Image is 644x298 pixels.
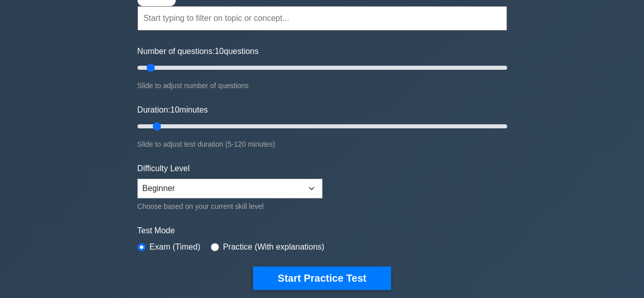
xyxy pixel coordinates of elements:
span: 10 [170,105,179,114]
label: Number of questions: questions [137,45,259,58]
div: Slide to adjust number of questions [137,79,507,92]
label: Test Mode [137,225,507,237]
div: Slide to adjust test duration (5-120 minutes) [137,138,507,150]
div: Choose based on your current skill level [137,200,322,212]
input: Start typing to filter on topic or concept... [137,6,507,31]
label: Practice (With explanations) [223,241,324,253]
label: Duration: minutes [137,104,208,116]
span: 10 [215,47,224,56]
button: Start Practice Test [253,266,390,290]
label: Exam (Timed) [150,241,201,253]
label: Difficulty Level [137,162,190,175]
